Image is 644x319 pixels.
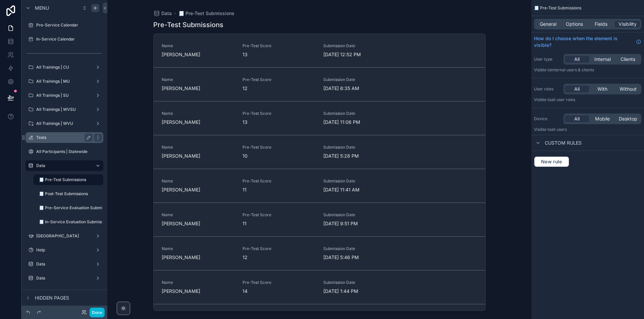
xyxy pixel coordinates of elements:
[594,56,611,63] span: Internal
[39,219,111,225] label: 🧾 In-Service Evaluation Submissions
[36,107,93,112] label: All Trainings | WVSU
[597,86,607,92] span: With
[36,36,102,42] label: In-Service Calendar
[25,118,103,129] a: All Trainings | WVU
[25,146,103,157] a: All Participants | Statewide
[25,132,103,143] a: Tests
[545,140,582,146] span: Custom rules
[534,156,569,167] button: New rule
[574,86,580,92] span: All
[25,273,103,284] a: Data
[36,22,102,28] label: Pre-Service Calendar
[534,35,633,49] span: How do I choose when the element is visible?
[534,127,641,132] p: Visible to
[35,295,69,301] span: Hidden pages
[36,261,93,267] label: Data
[566,21,583,27] span: Options
[619,21,637,27] span: Visibility
[25,90,103,101] a: All Trainings | SU
[25,231,103,241] a: [GEOGRAPHIC_DATA]
[25,259,103,269] a: Data
[551,127,567,132] span: all users
[534,67,641,73] p: Visible to
[538,159,565,165] span: New rule
[34,188,103,199] a: 🧾 Post-Test Submissions
[34,217,103,227] a: 🧾 In-Service Evaluation Submissions
[574,115,580,122] span: All
[36,163,90,168] label: Data
[25,160,103,171] a: Data
[36,149,102,154] label: All Participants | Statewide
[36,93,93,98] label: All Trainings | SU
[90,308,105,317] button: Done
[36,79,93,84] label: All Trainings | MU
[36,121,93,126] label: All Trainings | WVU
[25,104,103,115] a: All Trainings | WVSU
[619,115,637,122] span: Desktop
[534,86,561,92] label: User roles
[621,56,635,63] span: Clients
[574,56,580,63] span: All
[36,233,93,239] label: [GEOGRAPHIC_DATA]
[36,65,93,70] label: All Trainings | CU
[540,21,556,27] span: General
[551,67,594,72] span: Internal users & clients
[534,57,561,62] label: User type
[36,135,90,140] label: Tests
[25,287,103,298] a: Data
[620,86,637,92] span: Without
[551,97,575,102] span: All user roles
[25,20,103,30] a: Pre-Service Calendar
[534,97,641,102] p: Visible to
[39,177,99,182] label: 🧾 Pre-Test Submissions
[595,21,607,27] span: Fields
[35,5,49,11] span: Menu
[25,76,103,87] a: All Trainings | MU
[36,247,93,253] label: Help
[34,174,103,185] a: 🧾 Pre-Test Submissions
[534,116,561,122] label: Device
[595,115,610,122] span: Mobile
[25,245,103,255] a: Help
[25,34,103,45] a: In-Service Calendar
[36,275,93,281] label: Data
[39,191,102,196] label: 🧾 Post-Test Submissions
[534,5,581,11] span: 🧾 Pre-Test Submissions
[34,203,103,213] a: 🧾 Pre-Service Evaluation Submissions
[25,62,103,73] a: All Trainings | CU
[534,35,641,49] a: How do I choose when the element is visible?
[39,205,114,211] label: 🧾 Pre-Service Evaluation Submissions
